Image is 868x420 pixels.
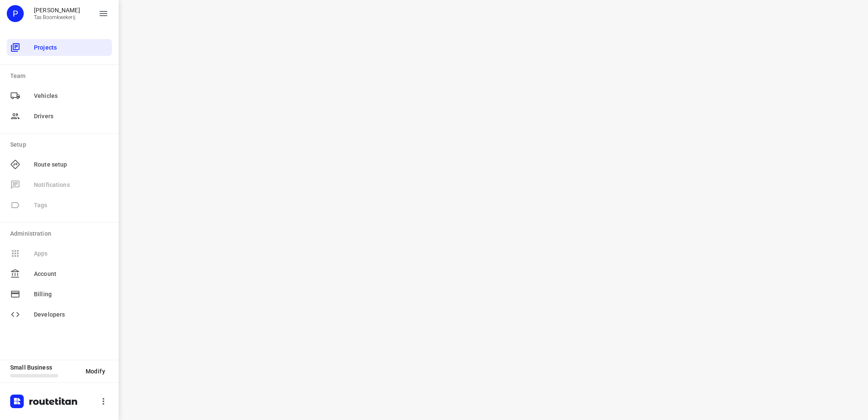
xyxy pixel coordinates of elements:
span: Available only on our Business plan [7,195,112,215]
div: Vehicles [7,87,112,104]
span: Billing [34,290,108,299]
p: Peter Tas [34,7,80,14]
span: Vehicles [34,92,108,100]
p: Administration [10,229,112,238]
p: Small Business [10,364,79,371]
span: Projects [34,43,108,52]
span: Available only on our Business plan [7,175,112,195]
span: Modify [86,368,105,375]
div: P [7,5,24,22]
div: Account [7,265,112,282]
span: Route setup [34,160,108,169]
span: Available only on our Business plan [7,243,112,264]
div: Drivers [7,108,112,125]
p: Setup [10,140,112,149]
div: Route setup [7,156,112,173]
span: Account [34,270,108,278]
span: Drivers [34,112,108,121]
div: Billing [7,286,112,303]
div: Developers [7,306,112,323]
span: Developers [34,310,108,319]
div: Projects [7,39,112,56]
button: Modify [79,364,112,379]
p: Tas Boomkwekerij [34,14,80,20]
p: Team [10,72,112,81]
